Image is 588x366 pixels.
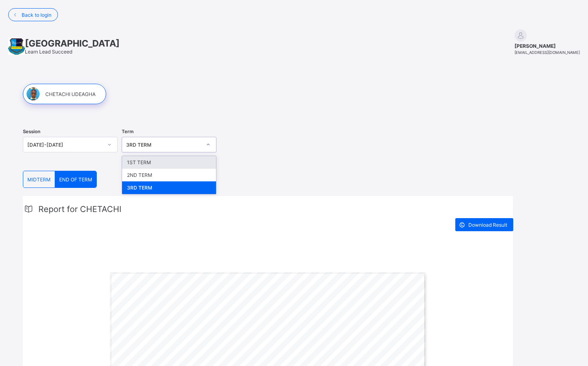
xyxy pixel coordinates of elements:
div: 3RD TERM [122,181,216,194]
div: [DATE]-[DATE] [27,142,102,148]
span: Learn Lead Succeed [25,49,72,55]
div: 3RD TERM [126,142,201,148]
span: END OF TERM [59,176,92,183]
span: Download Result [468,222,507,228]
img: default.svg [514,29,527,42]
span: Report for CHETACHI [38,204,121,214]
span: [EMAIL_ADDRESS][DOMAIN_NAME] [514,50,580,55]
span: Term [122,129,134,134]
div: 1ST TERM [122,156,216,169]
img: School logo [8,38,25,55]
span: [GEOGRAPHIC_DATA] [25,38,120,49]
span: MIDTERM [27,176,51,183]
span: [PERSON_NAME] [514,43,580,49]
span: Session [23,129,40,134]
div: 2ND TERM [122,169,216,181]
span: Back to login [22,12,51,18]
